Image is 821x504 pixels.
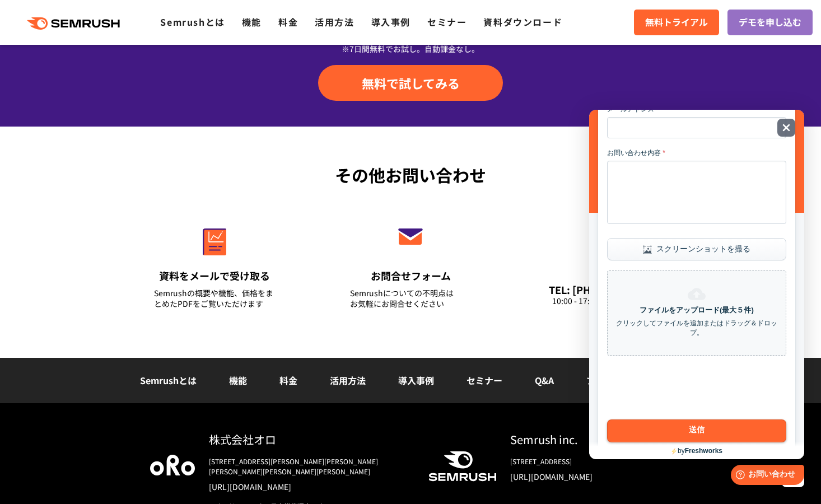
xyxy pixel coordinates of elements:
a: 活用方法 [330,374,366,387]
div: ※7日間無料でお試し。自動課金なし。 [116,43,705,54]
div: 株式会社オロ [209,431,410,447]
div: 資料をメールで受け取る [154,269,275,283]
div: 10:00 - 17:00 (土日祝除く平日) [546,296,667,306]
iframe: Help widget [589,110,804,459]
b: Freshworks [96,337,133,345]
div: TEL: [PHONE_NUMBER] [546,283,667,296]
a: Q&A [535,374,554,387]
button: 送信 [18,310,197,333]
a: 活用方法 [315,15,354,29]
span: 無料で試してみる [362,74,460,91]
a: セミナー [427,15,467,29]
iframe: Help widget launcher [721,460,809,492]
a: ブログ [586,374,613,387]
a: [URL][DOMAIN_NAME] [209,481,410,492]
a: 機能 [229,374,247,387]
div: お問合せフォーム [350,269,471,283]
a: デモを申し込む [727,10,813,35]
div: [STREET_ADDRESS] [510,456,671,466]
a: 機能 [242,15,262,29]
a: 料金 [278,15,298,29]
a: 資料ダウンロード [483,15,562,29]
span: 無料トライアル [645,15,708,30]
a: [URL][DOMAIN_NAME] [510,471,671,482]
iframe: reCAPTCHA [22,256,193,300]
div: Semrush inc. [510,431,671,447]
a: お問合せフォーム Semrushについての不明点はお気軽にお問合せください [326,204,495,323]
div: その他お問い合わせ [116,162,705,188]
div: Semrushの概要や機能、価格をまとめたPDFをご覧いただけます [154,288,275,309]
a: 料金 [279,374,297,387]
a: Semrushとは [140,374,197,387]
a: 無料トライアル [634,10,719,35]
img: oro company [150,455,195,475]
a: 導入事例 [398,374,434,387]
div: お電話 [546,269,667,283]
a: セミナー [467,374,502,387]
a: 導入事例 [371,15,410,29]
div: Semrushについての不明点は お気軽にお問合せください [350,288,471,309]
a: 無料で試してみる [318,65,503,101]
a: byFreshworks [82,337,133,345]
div: [STREET_ADDRESS][PERSON_NAME][PERSON_NAME][PERSON_NAME][PERSON_NAME][PERSON_NAME] [209,456,410,477]
span: デモを申し込む [739,15,801,30]
a: Semrushとは [160,15,225,29]
a: 資料をメールで受け取る Semrushの概要や機能、価格をまとめたPDFをご覧いただけます [130,204,298,323]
